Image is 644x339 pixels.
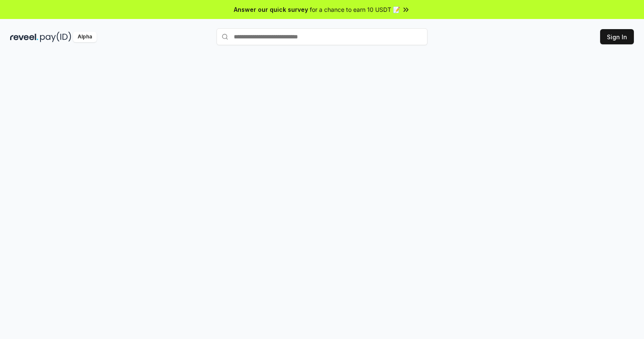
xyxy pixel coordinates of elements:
div: Alpha [73,32,97,42]
img: pay_id [40,32,71,42]
button: Sign In [600,29,634,44]
img: reveel_dark [10,32,38,42]
span: for a chance to earn 10 USDT 📝 [310,5,400,14]
span: Answer our quick survey [234,5,308,14]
